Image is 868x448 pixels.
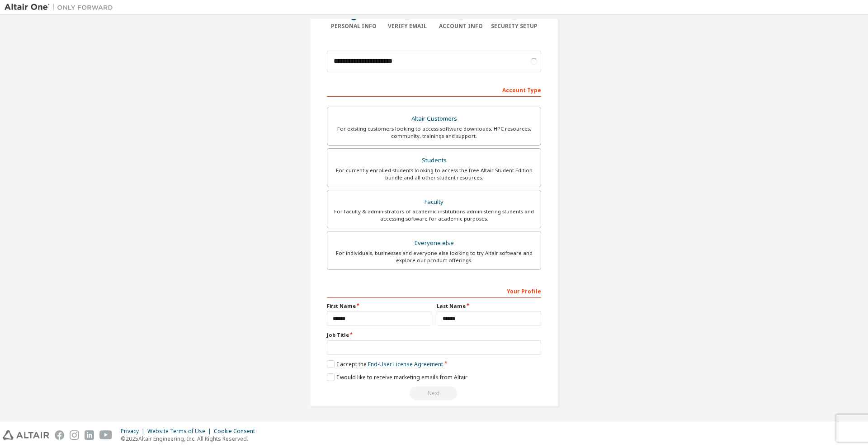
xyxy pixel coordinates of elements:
label: Last Name [437,302,541,310]
div: Everyone else [333,237,535,250]
img: linkedin.svg [85,430,94,440]
img: Altair One [5,3,118,12]
div: Website Terms of Use [147,428,214,435]
div: Your Profile [327,283,541,298]
div: For individuals, businesses and everyone else looking to try Altair software and explore our prod... [333,250,535,264]
img: youtube.svg [99,430,113,440]
div: Altair Customers [333,113,535,125]
div: Privacy [121,428,147,435]
div: For currently enrolled students looking to access the free Altair Student Edition bundle and all ... [333,167,535,181]
div: Faculty [333,196,535,208]
img: altair_logo.svg [3,430,49,440]
img: instagram.svg [70,430,79,440]
label: I accept the [327,360,443,368]
div: Students [333,154,535,167]
div: Personal Info [327,23,381,30]
div: Security Setup [488,23,542,30]
div: Verify Email [381,23,434,30]
div: Account Info [434,23,488,30]
label: First Name [327,302,431,310]
img: facebook.svg [55,430,64,440]
div: Please wait while checking email ... [327,387,541,400]
div: For existing customers looking to access software downloads, HPC resources, community, trainings ... [333,125,535,140]
div: Cookie Consent [214,428,260,435]
div: For faculty & administrators of academic institutions administering students and accessing softwa... [333,208,535,222]
p: © 2025 Altair Engineering, Inc. All Rights Reserved. [121,435,260,443]
div: Account Type [327,82,541,97]
label: Job Title [327,331,541,339]
a: End-User License Agreement [368,360,443,368]
label: I would like to receive marketing emails from Altair [327,373,467,381]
